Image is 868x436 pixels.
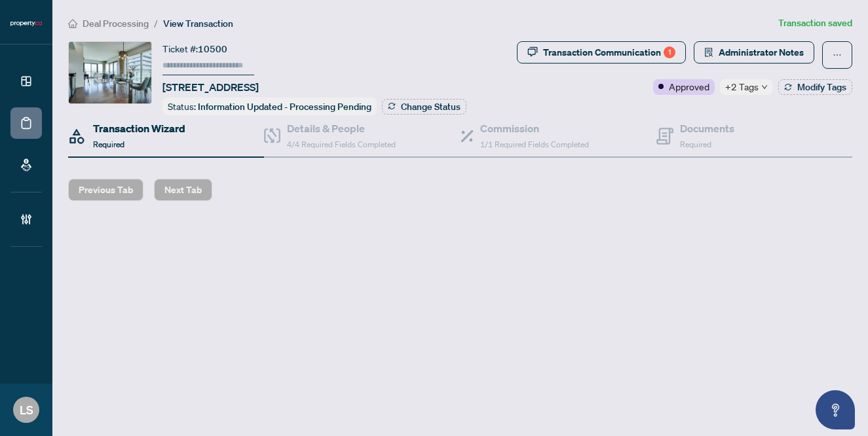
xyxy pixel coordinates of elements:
span: down [761,84,768,90]
img: IMG-C12360619_1.jpg [69,42,151,103]
button: Open asap [816,390,855,429]
button: Change Status [382,99,466,115]
div: Status: [162,98,377,115]
article: Transaction saved [778,16,852,31]
button: Administrator Notes [694,41,814,64]
span: Administrator Notes [719,42,804,63]
h4: Documents [680,120,734,136]
div: Transaction Communication [543,42,675,63]
span: home [68,19,77,28]
img: logo [10,20,42,27]
div: 1 [664,46,675,58]
button: Previous Tab [68,179,143,201]
h4: Transaction Wizard [93,120,185,136]
span: LS [20,401,33,419]
span: 10500 [198,43,227,55]
div: Ticket #: [162,41,227,56]
span: ellipsis [833,50,842,60]
span: Modify Tags [797,82,846,92]
span: solution [704,48,713,57]
button: Next Tab [154,179,212,201]
button: Modify Tags [778,79,852,95]
span: Required [93,139,124,149]
span: Information Updated - Processing Pending [198,101,371,113]
span: Deal Processing [83,18,149,29]
li: / [154,16,158,31]
span: [STREET_ADDRESS] [162,79,259,95]
h4: Commission [480,120,589,136]
span: Approved [669,79,709,94]
h4: Details & People [287,120,396,136]
span: 4/4 Required Fields Completed [287,139,396,149]
span: 1/1 Required Fields Completed [480,139,589,149]
span: View Transaction [163,18,233,29]
span: Required [680,139,711,149]
span: Change Status [401,102,461,111]
span: +2 Tags [725,79,759,94]
button: Transaction Communication1 [517,41,686,64]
